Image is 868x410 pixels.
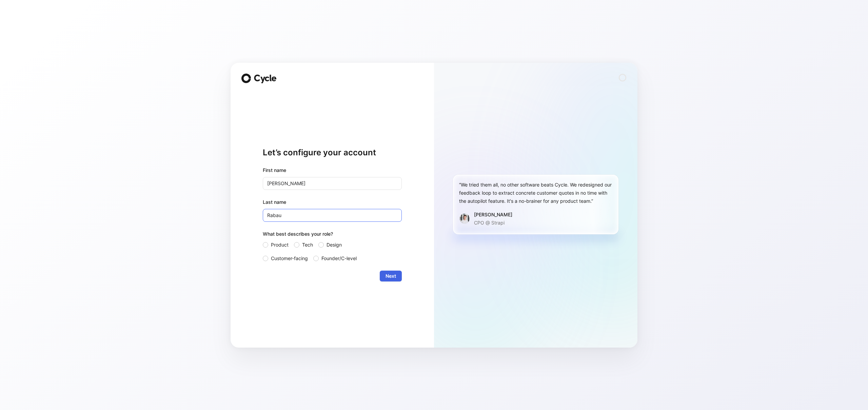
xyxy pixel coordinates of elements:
[263,209,402,222] input: Doe
[263,166,402,174] div: First name
[474,211,512,219] div: [PERSON_NAME]
[263,177,402,190] input: John
[263,147,402,158] h1: Let’s configure your account
[321,254,357,262] span: Founder/C-level
[263,198,402,206] label: Last name
[302,241,313,249] span: Tech
[327,241,342,249] span: Design
[271,254,308,262] span: Customer-facing
[271,241,289,249] span: Product
[474,219,512,227] p: CPO @ Strapi
[459,181,612,205] div: “We tried them all, no other software beats Cycle. We redesigned our feedback loop to extract con...
[380,271,402,281] button: Next
[386,272,396,280] span: Next
[263,230,402,241] div: What best describes your role?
